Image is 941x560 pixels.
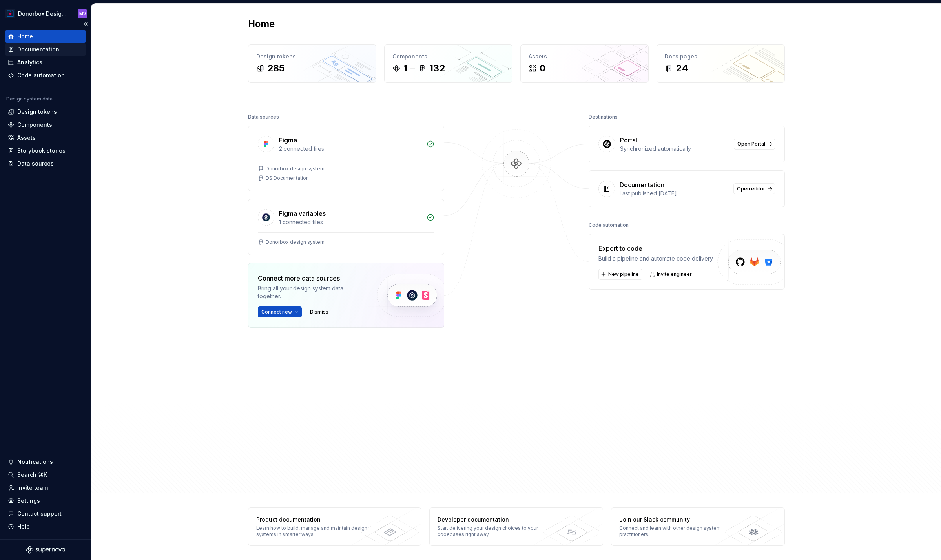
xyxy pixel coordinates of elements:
div: Design tokens [256,53,368,60]
a: Invite engineer [647,269,695,280]
a: Docs pages24 [657,44,785,83]
div: Data sources [17,160,54,168]
div: Export to code [598,244,714,253]
div: Developer documentation [438,516,552,524]
a: Assets0 [520,44,649,83]
button: Dismiss [306,306,332,317]
div: 2 connected files [279,145,422,153]
div: Assets [17,134,36,142]
div: Help [17,523,30,531]
div: Components [392,53,504,60]
div: Data sources [248,111,279,122]
div: Documentation [17,46,59,53]
div: Portal [620,135,637,145]
span: Open Portal [737,141,765,147]
a: Figma2 connected filesDonorbox design systemDS Documentation [248,126,444,191]
div: Code automation [17,71,65,79]
div: Connect more data sources [258,274,364,283]
a: Settings [5,494,86,507]
button: Search ⌘K [5,469,86,481]
div: Storybook stories [17,147,66,155]
div: Analytics [17,58,42,66]
span: Open editor [737,186,765,192]
a: Components1132 [384,44,512,83]
a: Developer documentationStart delivering your design choices to your codebases right away. [429,507,603,546]
span: New pipeline [608,271,639,277]
div: Figma [279,135,297,145]
div: Design system data [6,96,53,102]
a: Open editor [733,183,775,194]
a: Components [5,119,86,131]
a: Figma variables1 connected filesDonorbox design system [248,199,444,255]
button: Collapse sidebar [80,18,91,29]
div: Contact support [17,510,62,518]
div: Code automation [589,220,629,231]
div: Figma variables [279,209,326,218]
div: Search ⌘K [17,471,47,479]
div: Connect and learn with other design system practitioners. [619,525,733,538]
a: Open Portal [734,139,775,150]
div: Bring all your design system data together. [258,285,364,300]
div: Invite team [17,484,48,492]
div: 1 connected files [279,218,422,226]
button: Donorbox Design SystemMV [2,5,89,22]
a: Join our Slack communityConnect and learn with other design system practitioners. [611,507,785,546]
a: Code automation [5,69,86,82]
div: Learn how to build, manage and maintain design systems in smarter ways. [256,525,370,538]
div: Donorbox design system [266,166,325,172]
button: Help [5,520,86,533]
a: Product documentationLearn how to build, manage and maintain design systems in smarter ways. [248,507,422,546]
svg: Supernova Logo [26,546,65,554]
a: Invite team [5,482,86,494]
div: 24 [676,62,688,75]
div: Destinations [589,111,618,122]
a: Home [5,30,86,43]
div: Assets [529,53,640,60]
button: New pipeline [598,269,642,280]
img: 17077652-375b-4f2c-92b0-528c72b71ea0.png [5,9,15,18]
div: Docs pages [665,53,777,60]
button: Notifications [5,456,86,468]
a: Design tokens285 [248,44,376,83]
div: Product documentation [256,516,370,524]
div: Synchronized automatically [620,145,729,153]
span: Invite engineer [657,271,692,277]
div: Documentation [620,180,664,190]
div: Components [17,121,52,129]
div: MV [79,11,86,17]
div: 0 [540,62,545,75]
button: Contact support [5,507,86,520]
div: Join our Slack community [619,516,733,524]
div: Donorbox design system [266,239,325,245]
a: Storybook stories [5,144,86,157]
span: Connect new [261,309,292,315]
div: DS Documentation [266,175,309,181]
div: Settings [17,497,40,505]
div: Start delivering your design choices to your codebases right away. [438,525,552,538]
div: 285 [267,62,284,75]
div: Build a pipeline and automate code delivery. [598,255,714,263]
div: Donorbox Design System [18,10,68,18]
a: Data sources [5,157,86,170]
a: Design tokens [5,106,86,118]
div: Last published [DATE] [620,190,729,197]
div: 132 [429,62,445,75]
span: Dismiss [310,309,328,315]
div: Notifications [17,458,53,466]
a: Assets [5,131,86,144]
a: Documentation [5,43,86,56]
div: Design tokens [17,108,57,116]
h2: Home [248,18,275,30]
button: Connect new [258,306,302,317]
a: Analytics [5,56,86,69]
div: Home [17,33,33,40]
div: 1 [403,62,407,75]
